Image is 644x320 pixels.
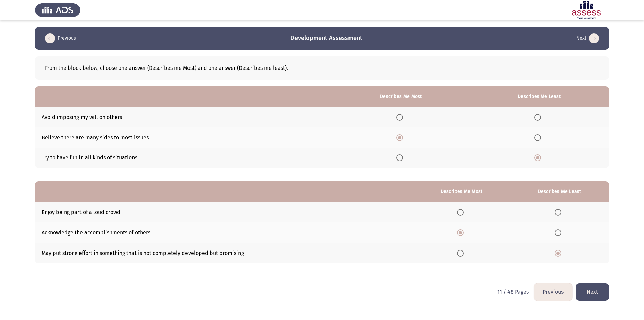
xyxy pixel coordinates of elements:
[534,113,544,120] mat-radio-group: Select an option
[576,283,609,301] button: load next page
[457,249,466,256] mat-radio-group: Select an option
[574,33,601,44] button: load next page
[35,243,413,263] td: May put strong effort in something that is not completely developed but promising
[457,209,466,215] mat-radio-group: Select an option
[555,229,564,235] mat-radio-group: Select an option
[534,283,572,301] button: load previous page
[333,86,469,107] th: Describes Me Most
[35,1,80,19] img: Assess Talent Management logo
[290,34,362,42] h3: Development Assessment
[534,134,544,140] mat-radio-group: Select an option
[457,229,466,235] mat-radio-group: Select an option
[396,113,406,120] mat-radio-group: Select an option
[43,33,78,44] button: load previous page
[534,154,544,161] mat-radio-group: Select an option
[396,154,406,161] mat-radio-group: Select an option
[469,86,609,107] th: Describes Me Least
[35,202,413,222] td: Enjoy being part of a loud crowd
[35,148,333,168] td: Try to have fun in all kinds of situations
[35,222,413,243] td: Acknowledge the accomplishments of others
[563,1,609,19] img: Assessment logo of Development Assessment R1 (EN/AR)
[35,127,333,148] td: Believe there are many sides to most issues
[497,289,529,295] p: 11 / 48 Pages
[35,107,333,127] td: Avoid imposing my will on others
[555,249,564,256] mat-radio-group: Select an option
[510,181,609,202] th: Describes Me Least
[45,65,599,71] div: From the block below, choose one answer (Describes me Most) and one answer (Describes me least).
[413,181,510,202] th: Describes Me Most
[555,209,564,215] mat-radio-group: Select an option
[396,134,406,140] mat-radio-group: Select an option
